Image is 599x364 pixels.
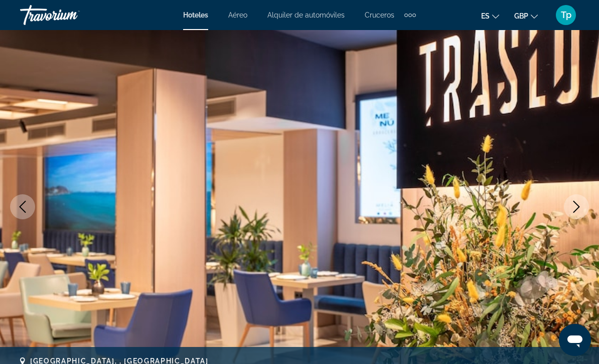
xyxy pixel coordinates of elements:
[514,9,538,23] button: Change currency
[481,9,499,23] button: Change language
[10,194,35,219] button: Previous image
[514,12,528,20] span: GBP
[481,12,490,20] span: es
[561,10,571,20] span: Tp
[183,11,208,19] a: Hoteles
[365,11,394,19] a: Cruceros
[404,7,416,23] button: Extra navigation items
[228,11,247,19] a: Aéreo
[553,5,579,26] button: User Menu
[267,11,345,19] a: Alquiler de automóviles
[559,324,591,356] iframe: Button to launch messaging window
[564,194,589,219] button: Next image
[20,2,120,28] a: Travorium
